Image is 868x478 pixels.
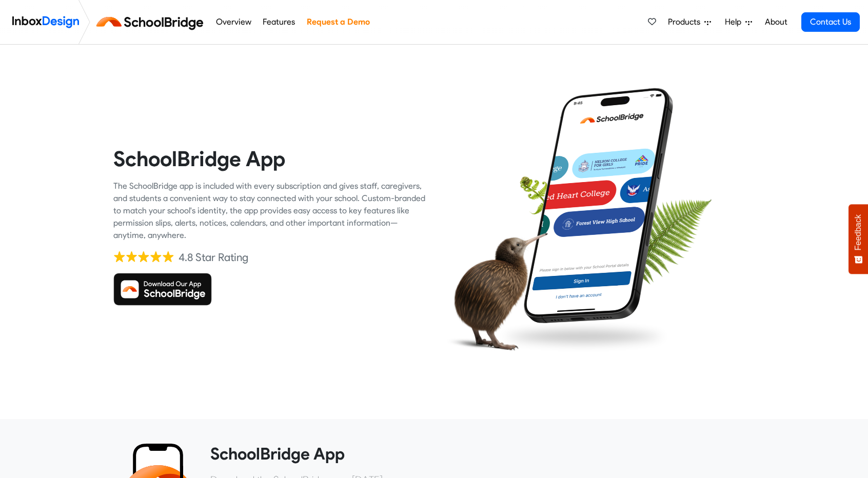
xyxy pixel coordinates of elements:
[668,16,704,28] span: Products
[260,12,298,32] a: Features
[113,146,426,172] heading: SchoolBridge App
[495,317,672,355] img: shadow.png
[113,273,212,306] img: Download SchoolBridge App
[179,250,248,265] div: 4.8 Star Rating
[213,12,254,32] a: Overview
[854,214,863,250] span: Feedback
[94,10,210,34] img: schoolbridge logo
[210,444,747,464] heading: SchoolBridge App
[442,223,548,359] img: kiwi_bird.png
[725,16,745,28] span: Help
[304,12,372,32] a: Request a Demo
[762,12,790,32] a: About
[801,12,860,32] a: Contact Us
[849,204,868,274] button: Feedback - Show survey
[113,180,426,242] div: The SchoolBridge app is included with every subscription and gives staff, caregivers, and student...
[664,12,715,32] a: Products
[516,87,681,324] img: phone.png
[721,12,756,32] a: Help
